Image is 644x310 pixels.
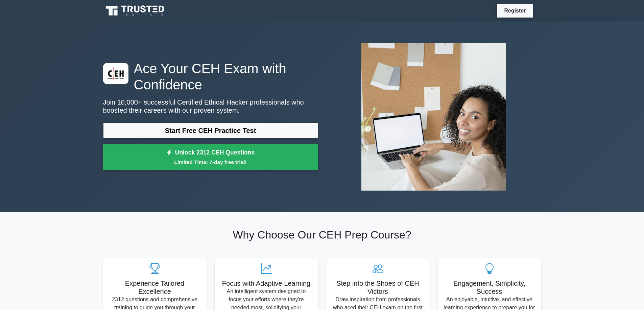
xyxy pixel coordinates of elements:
[112,158,310,166] small: Limited Time: 7-day free trial!
[103,98,318,114] p: Join 10,000+ successful Certified Ethical Hacker professionals who boosted their careers with our...
[500,6,530,15] a: Register
[103,144,318,171] a: Unlock 2312 CEH QuestionsLimited Time: 7-day free trial!
[103,60,318,93] h1: Ace Your CEH Exam with Confidence
[103,228,541,241] h2: Why Choose Our CEH Prep Course?
[109,279,201,295] h5: Experience Tailored Excellence
[332,279,424,295] h5: Step into the Shoes of CEH Victors
[443,279,536,295] h5: Engagement, Simplicity, Success
[220,279,313,287] h5: Focus with Adaptive Learning
[103,122,318,139] a: Start Free CEH Practice Test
